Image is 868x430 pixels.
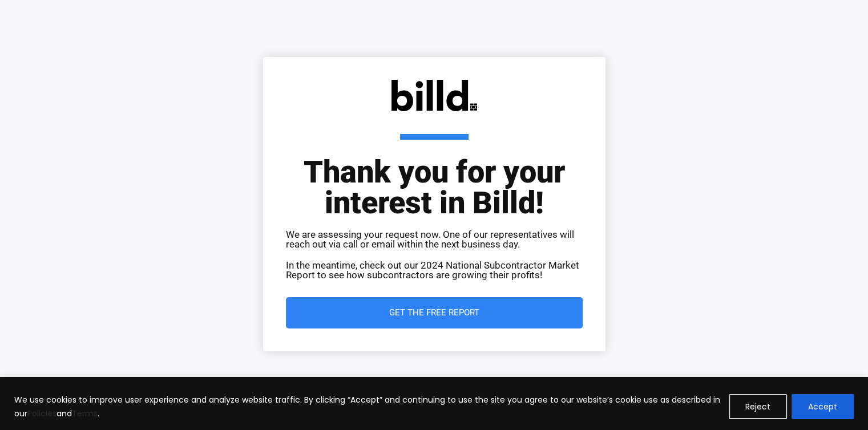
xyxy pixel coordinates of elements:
[792,394,854,419] button: Accept
[286,230,583,249] p: We are assessing your request now. One of our representatives will reach out via call or email wi...
[27,408,56,419] a: Policies
[72,408,98,419] a: Terms
[286,261,583,280] p: In the meantime, check out our 2024 National Subcontractor Market Report to see how subcontractor...
[729,394,787,419] button: Reject
[14,393,720,420] p: We use cookies to improve user experience and analyze website traffic. By clicking “Accept” and c...
[286,134,583,218] h1: Thank you for your interest in Billd!
[389,309,479,317] span: Get the Free Report
[286,297,583,328] a: Get the Free Report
